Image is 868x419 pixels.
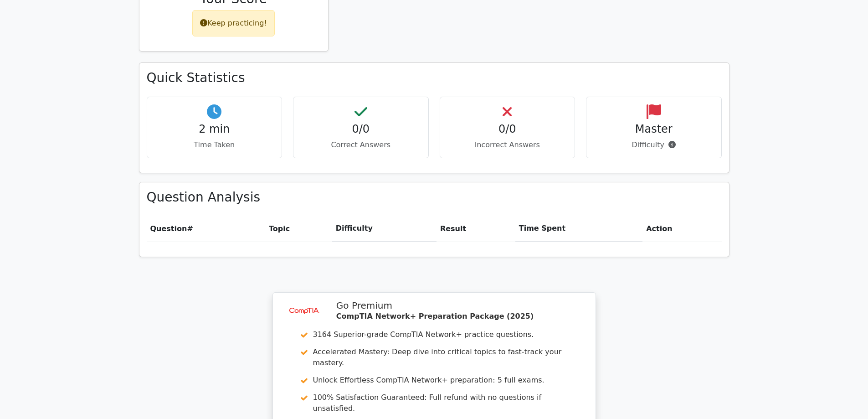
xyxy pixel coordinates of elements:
[147,216,265,242] th: #
[154,123,275,136] h4: 2 min
[154,140,275,150] p: Time Taken
[147,70,722,86] h3: Quick Statistics
[437,216,515,242] th: Result
[332,216,437,242] th: Difficulty
[447,123,568,136] h4: 0/0
[594,140,714,150] p: Difficulty
[301,123,421,136] h4: 0/0
[594,123,714,136] h4: Master
[192,10,275,36] div: Keep practicing!
[265,216,332,242] th: Topic
[147,190,722,205] h3: Question Analysis
[301,140,421,150] p: Correct Answers
[642,216,721,242] th: Action
[515,216,642,242] th: Time Spent
[150,224,187,233] span: Question
[447,140,568,150] p: Incorrect Answers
